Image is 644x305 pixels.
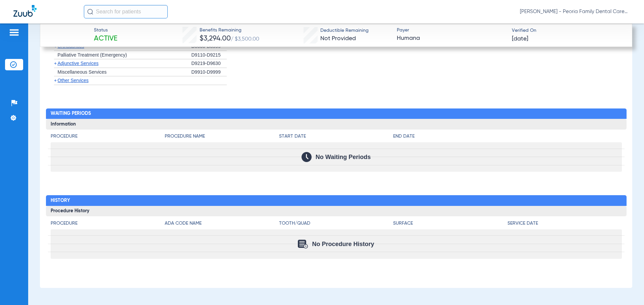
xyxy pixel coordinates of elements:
[54,78,57,83] span: +
[51,133,165,142] app-breakdown-title: Procedure
[87,9,93,15] img: Search Icon
[279,133,393,140] h4: Start Date
[279,220,393,229] app-breakdown-title: Tooth/Quad
[320,27,369,34] span: Deductible Remaining
[279,133,393,142] app-breakdown-title: Start Date
[46,206,627,217] h3: Procedure History
[397,27,506,34] span: Payer
[165,133,279,142] app-breakdown-title: Procedure Name
[94,27,117,34] span: Status
[46,195,627,206] h2: History
[316,154,371,160] span: No Waiting Periods
[393,220,507,227] h4: Surface
[200,27,259,34] span: Benefits Remaining
[512,35,528,43] span: [DATE]
[393,133,622,142] app-breakdown-title: End Date
[397,34,506,43] span: Humana
[393,133,622,140] h4: End Date
[9,28,19,36] img: hamburger-icon
[58,78,89,83] span: Other Services
[192,68,227,77] div: D9910-D9999
[507,220,622,229] app-breakdown-title: Service Date
[51,220,165,229] app-breakdown-title: Procedure
[302,152,312,162] img: Calendar
[58,61,99,66] span: Adjunctive Services
[51,133,165,140] h4: Procedure
[84,5,168,18] input: Search for patients
[279,220,393,227] h4: Tooth/Quad
[165,133,279,140] h4: Procedure Name
[58,52,127,58] span: Palliative Treatment (Emergency)
[46,119,627,130] h3: Information
[231,36,259,42] span: / $3,500.00
[165,220,279,229] app-breakdown-title: ADA Code Name
[192,51,227,60] div: D9110-D9215
[51,220,165,227] h4: Procedure
[13,5,37,17] img: Zuub Logo
[94,34,117,44] span: Active
[298,240,308,248] img: Calendar
[393,220,507,229] app-breakdown-title: Surface
[165,220,279,227] h4: ADA Code Name
[54,61,57,66] span: +
[46,108,627,119] h2: Waiting Periods
[507,220,622,227] h4: Service Date
[512,27,621,34] span: Verified On
[58,44,84,49] span: Orthodontics
[520,8,631,15] span: [PERSON_NAME] - Peoria Family Dental Care
[58,69,107,75] span: Miscellaneous Services
[320,35,356,42] span: Not Provided
[312,241,374,247] span: No Procedure History
[192,59,227,68] div: D9219-D9630
[200,35,231,42] span: $3,294.00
